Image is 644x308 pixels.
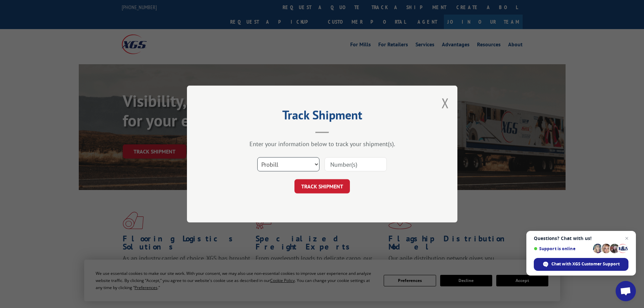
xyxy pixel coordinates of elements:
[534,258,628,271] div: Chat with XGS Customer Support
[623,234,631,242] span: Close chat
[616,281,636,301] div: Open chat
[442,94,449,112] button: Close modal
[534,236,628,241] span: Questions? Chat with us!
[325,157,387,171] input: Number(s)
[221,140,424,148] div: Enter your information below to track your shipment(s).
[534,246,591,251] span: Support is online
[294,179,350,193] button: TRACK SHIPMENT
[551,261,620,267] span: Chat with XGS Customer Support
[221,110,424,123] h2: Track Shipment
